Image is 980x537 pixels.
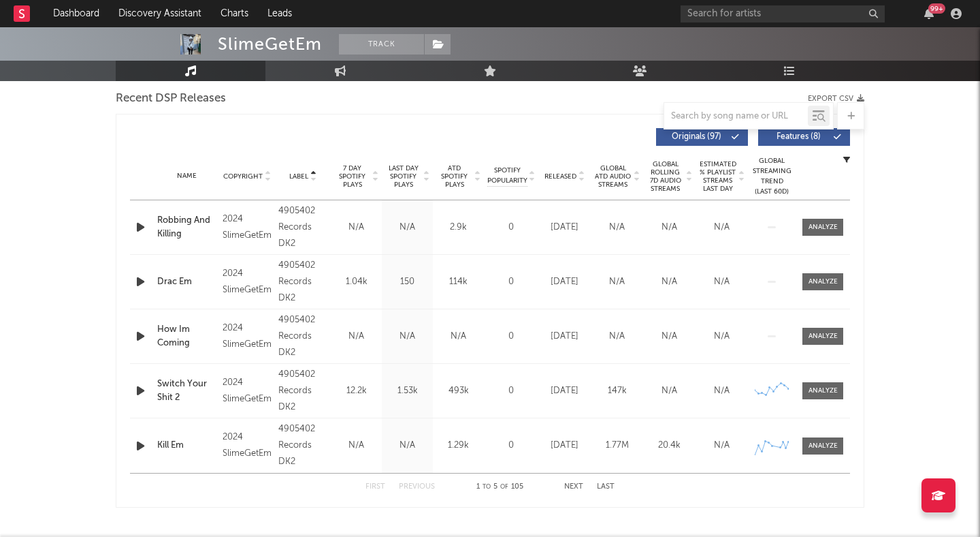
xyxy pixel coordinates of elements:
[399,483,435,491] button: Previous
[542,330,587,343] div: [DATE]
[157,171,216,181] div: Name
[594,439,640,452] div: 1.77M
[339,34,424,55] button: Track
[924,8,934,19] button: 99+
[500,484,508,490] span: of
[542,384,587,398] div: [DATE]
[656,128,748,146] button: Originals(97)
[385,275,429,289] div: 150
[223,172,263,181] span: Copyright
[334,221,378,234] div: N/A
[647,330,692,343] div: N/A
[487,275,535,289] div: 0
[699,330,745,343] div: N/A
[385,221,429,234] div: N/A
[116,91,226,107] span: Recent DSP Releases
[699,275,745,289] div: N/A
[436,221,480,234] div: 2.9k
[436,384,480,398] div: 493k
[758,128,850,146] button: Features(8)
[223,429,272,462] div: 2024 SlimeGetEm
[808,95,864,103] button: Export CSV
[157,214,216,241] a: Robbing And Killing
[647,160,684,193] span: Global Rolling 7D Audio Streams
[542,221,587,234] div: [DATE]
[289,172,308,181] span: Label
[334,275,378,289] div: 1.04k
[594,164,632,189] span: Global ATD Audio Streams
[699,384,745,398] div: N/A
[385,384,429,398] div: 1.53k
[487,166,527,186] span: Spotify Popularity
[334,384,378,398] div: 12.2k
[462,479,537,495] div: 1 5 105
[664,111,808,122] input: Search by song name or URL
[542,275,587,289] div: [DATE]
[542,439,587,452] div: [DATE]
[699,439,745,452] div: N/A
[436,275,480,289] div: 114k
[699,160,736,193] span: Estimated % Playlist Streams Last Day
[436,439,480,452] div: 1.29k
[278,258,327,307] div: 4905402 Records DK2
[647,275,692,289] div: N/A
[223,375,272,408] div: 2024 SlimeGetEm
[594,384,640,398] div: 147k
[157,275,216,289] a: Drac Em
[223,211,272,244] div: 2024 SlimeGetEm
[647,221,692,234] div: N/A
[487,330,535,343] div: 0
[487,384,535,398] div: 0
[594,221,640,234] div: N/A
[157,439,216,452] a: Kill Em
[334,439,378,452] div: N/A
[334,164,370,189] span: 7 Day Spotify Plays
[278,367,327,416] div: 4905402 Records DK2
[928,3,945,14] div: 99 +
[365,483,385,491] button: First
[665,133,728,141] span: Originals ( 97 )
[487,439,535,452] div: 0
[751,156,792,197] div: Global Streaming Trend (Last 60D)
[385,164,421,189] span: Last Day Spotify Plays
[597,483,615,491] button: Last
[544,172,576,181] span: Released
[223,320,272,353] div: 2024 SlimeGetEm
[483,484,491,490] span: to
[767,133,830,141] span: Features ( 8 )
[647,439,692,452] div: 20.4k
[218,34,322,55] div: SlimeGetEm
[157,323,216,350] a: How Im Coming
[487,221,535,234] div: 0
[681,5,885,22] input: Search for artists
[278,421,327,470] div: 4905402 Records DK2
[278,203,327,252] div: 4905402 Records DK2
[594,330,640,343] div: N/A
[334,330,378,343] div: N/A
[223,266,272,298] div: 2024 SlimeGetEm
[157,378,216,404] a: Switch Your Shit 2
[385,330,429,343] div: N/A
[564,483,583,491] button: Next
[278,312,327,361] div: 4905402 Records DK2
[385,439,429,452] div: N/A
[647,384,692,398] div: N/A
[699,221,745,234] div: N/A
[594,275,640,289] div: N/A
[436,164,472,189] span: ATD Spotify Plays
[436,330,480,343] div: N/A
